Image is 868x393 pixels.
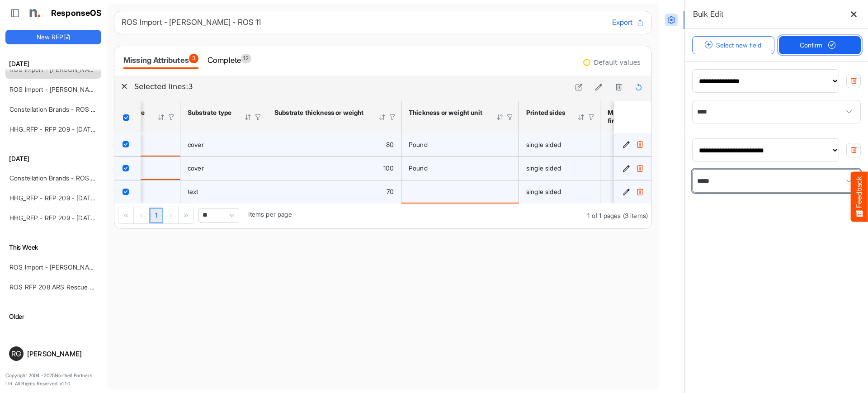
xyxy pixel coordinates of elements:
span: 1 of 1 pages [587,212,621,219]
td: Pound is template cell Column Header httpsnorthellcomontologiesmapping-rulesmaterialhasmaterialth... [401,133,519,156]
div: Go to previous page [134,207,149,223]
h6: Older [5,312,101,322]
button: Confirm [779,36,861,54]
td: checkbox [114,133,141,156]
h6: Selected lines: 3 [134,81,566,93]
td: 70 is template cell Column Header httpsnorthellcomontologiesmapping-rulesmaterialhasmaterialthick... [267,180,401,204]
button: New RFP [5,30,101,44]
td: text is template cell Column Header httpsnorthellcomontologiesmapping-rulesmaterialhassubstratema... [180,180,267,204]
td: single sided is template cell Column Header httpsnorthellcomontologiesmapping-rulesmanufacturingh... [519,133,600,156]
a: ROS Import - [PERSON_NAME] - ROS 11 [9,66,127,73]
span: text [188,188,198,195]
a: HHG_RFP - RFP 209 - [DATE] - ROS TEST 3 (LITE) (1) [9,194,166,202]
span: Pagerdropdown [198,208,239,223]
td: 09ca00e2-17bf-4d9a-b064-fc58a5ee202a is template cell Column Header [614,133,653,156]
button: Select new field [692,36,774,54]
span: Confirm [800,40,840,50]
h6: [DATE] [5,154,101,164]
h6: [DATE] [5,59,101,69]
h1: ResponseOS [51,9,102,18]
div: Filter Icon [254,113,262,121]
button: Delete [635,140,644,149]
button: Export [612,17,644,28]
div: Go to last page [179,207,193,223]
span: (3 items) [623,212,648,219]
td: checkbox [114,180,141,204]
span: Pound [409,164,428,172]
span: 80 [386,141,394,148]
h6: ROS Import - [PERSON_NAME] - ROS 11 [122,19,605,26]
div: Substrate type [188,109,232,117]
a: HHG_RFP - RFP 209 - [DATE] - ROS TEST 3 (LITE) (2) [9,214,168,222]
h6: This Week [5,242,101,252]
div: Filter Icon [506,113,514,121]
td: 80 is template cell Column Header httpsnorthellcomontologiesmapping-rulesmaterialhasmaterialthick... [267,133,401,156]
span: 70 [387,188,394,195]
a: Constellation Brands - ROS prices [9,174,108,182]
div: Filter Icon [167,113,175,121]
td: single sided is template cell Column Header httpsnorthellcomontologiesmapping-rulesmanufacturingh... [519,156,600,180]
td: checkbox [114,156,141,180]
td: single sided is template cell Column Header httpsnorthellcomontologiesmapping-rulesmanufacturingh... [519,180,600,204]
span: 3 [189,54,198,63]
div: Pager Container [114,204,651,228]
img: Northell [25,4,43,22]
td: is template cell Column Header httpsnorthellcomontologiesmapping-rulesmanufacturinghassubstratefi... [600,133,686,156]
a: HHG_RFP - RFP 209 - [DATE] - ROS TEST 3 (LITE) (1) (2) [9,125,176,133]
div: Filter Icon [388,113,396,121]
td: db41a0e7-c0d7-40a7-a6a1-bd30f76b594e is template cell Column Header [614,156,653,180]
button: Feedback [851,171,868,222]
div: [PERSON_NAME] [27,350,98,357]
span: cover [188,164,204,172]
button: Edit [622,187,631,196]
button: Delete [635,187,644,196]
span: Pound [409,141,428,148]
td: Pound is template cell Column Header httpsnorthellcomontologiesmapping-rulesmaterialhasmaterialth... [401,156,519,180]
a: Page 1 of 1 Pages [149,208,163,224]
span: Items per page [248,210,292,218]
div: Filter Icon [587,113,595,121]
a: ROS Import - [PERSON_NAME] - ROS 11 [9,263,127,271]
span: single sided [526,164,561,172]
div: Default values [594,59,641,66]
div: Thickness or weight unit [409,109,484,117]
div: Go to first page [118,207,134,223]
a: ROS RFP 208 ARS Rescue Rooter [9,283,109,291]
div: Substrate thickness or weight [274,109,367,117]
td: 100 is template cell Column Header httpsnorthellcomontologiesmapping-rulesmaterialhasmaterialthic... [267,156,401,180]
button: Edit [622,164,631,173]
a: Constellation Brands - ROS prices [9,105,108,113]
button: Edit [622,140,631,149]
td: cover is template cell Column Header httpsnorthellcomontologiesmapping-rulesmaterialhassubstratem... [180,156,267,180]
span: 100 [383,164,394,172]
span: cover [188,141,204,148]
div: Go to next page [163,207,179,223]
h6: Bulk Edit [693,8,723,20]
span: single sided [526,141,561,148]
span: single sided [526,188,561,195]
td: is template cell Column Header httpsnorthellcomontologiesmapping-rulesmanufacturinghassubstratefi... [600,180,686,204]
span: 12 [241,54,251,63]
span: RG [11,350,21,357]
td: cover is template cell Column Header httpsnorthellcomontologiesmapping-rulesmaterialhassubstratem... [180,133,267,156]
div: Missing Attributes [123,54,198,66]
button: Delete [635,164,644,173]
a: ROS Import - [PERSON_NAME] - ROS 11 [9,85,127,93]
p: Copyright 2004 - 2025 Northell Partners Ltd. All Rights Reserved. v 1.1.0 [5,372,101,388]
td: is template cell Column Header httpsnorthellcomontologiesmapping-rulesmanufacturinghassubstratefi... [600,156,686,180]
div: Complete [208,54,251,66]
th: Header checkbox [114,101,141,133]
td: a8b6b3cf-e98c-4153-8f63-275e9620d999 is template cell Column Header [614,180,653,204]
div: Printed sides [526,109,566,117]
div: Material finish [608,109,651,125]
td: is template cell Column Header httpsnorthellcomontologiesmapping-rulesmaterialhasmaterialthicknes... [401,180,519,204]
